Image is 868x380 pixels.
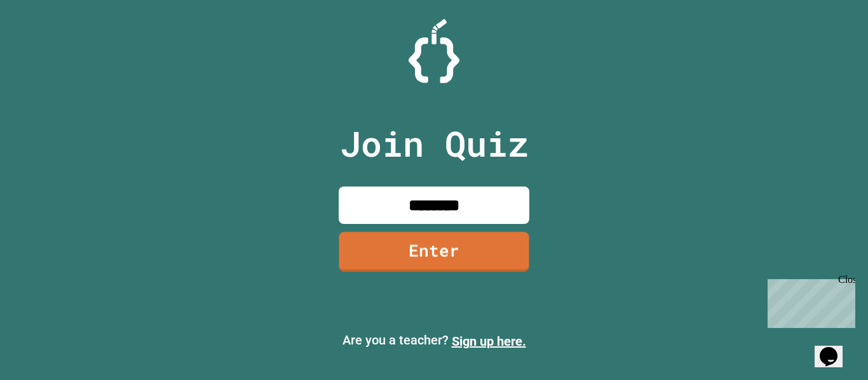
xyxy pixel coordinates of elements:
[763,274,855,328] iframe: chat widget
[815,329,855,367] iframe: chat widget
[340,117,529,170] p: Join Quiz
[339,232,529,272] a: Enter
[10,331,858,351] p: Are you a teacher?
[409,19,459,83] img: Logo.svg
[452,334,526,349] a: Sign up here.
[5,5,88,81] div: Chat with us now!Close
